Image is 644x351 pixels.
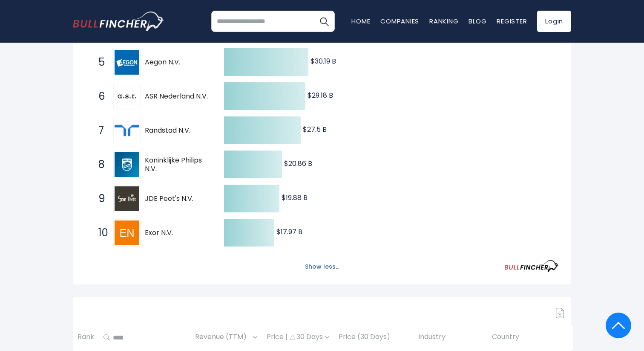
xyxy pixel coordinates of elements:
[300,260,345,274] button: Show less...
[310,56,336,66] text: $30.19 B
[94,157,103,172] span: 8
[195,331,251,344] span: Revenue (TTM)
[313,11,335,32] button: Search
[334,325,414,350] th: Price (30 Days)
[73,325,99,350] th: Rank
[145,126,209,135] span: Randstad N.V.
[284,159,312,168] text: $20.86 B
[380,17,419,26] a: Companies
[537,11,571,32] a: Login
[145,156,209,174] span: Koninklijke Philips N.V.
[94,55,103,70] span: 5
[115,84,139,109] img: ASR Nederland N.V.
[308,90,333,100] text: $29.18 B
[429,17,458,26] a: Ranking
[115,118,139,143] img: Randstad N.V.
[497,17,527,26] a: Register
[94,89,103,104] span: 6
[414,325,487,350] th: Industry
[94,123,103,138] span: 7
[94,226,103,240] span: 10
[145,229,209,238] span: Exor N.V.
[73,12,164,31] a: Go to homepage
[282,193,308,203] text: $19.88 B
[351,17,370,26] a: Home
[145,194,209,203] span: JDE Peet's N.V.
[115,220,139,245] img: Exor N.V.
[267,333,329,342] div: Price | 30 Days
[115,186,139,211] img: JDE Peet's N.V.
[469,17,486,26] a: Blog
[303,125,327,134] text: $27.5 B
[145,58,209,67] span: Aegon N.V.
[94,191,103,206] span: 9
[73,12,164,31] img: bullfincher logo
[115,50,139,75] img: Aegon N.V.
[145,92,209,101] span: ASR Nederland N.V.
[276,227,302,237] text: $17.97 B
[463,324,480,332] a: Sign in
[115,152,139,177] img: Koninklijke Philips N.V.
